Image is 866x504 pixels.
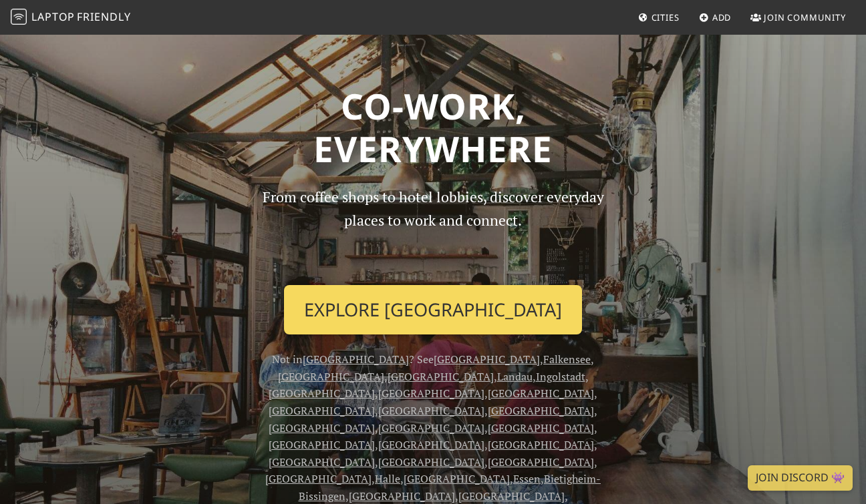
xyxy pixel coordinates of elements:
a: Cities [633,5,685,29]
a: [GEOGRAPHIC_DATA] [434,352,540,366]
a: [GEOGRAPHIC_DATA] [404,471,510,486]
a: [GEOGRAPHIC_DATA] [388,369,494,384]
a: [GEOGRAPHIC_DATA] [269,403,375,418]
a: [GEOGRAPHIC_DATA] [269,437,375,452]
a: Explore [GEOGRAPHIC_DATA] [284,285,582,334]
span: Add [712,11,732,23]
img: LaptopFriendly [11,9,27,25]
a: [GEOGRAPHIC_DATA] [269,386,375,401]
a: [GEOGRAPHIC_DATA] [265,471,372,486]
span: Join Community [764,11,846,23]
span: Cities [652,11,680,23]
a: [GEOGRAPHIC_DATA] [488,437,594,452]
a: [GEOGRAPHIC_DATA] [488,403,594,418]
a: [GEOGRAPHIC_DATA] [378,437,484,452]
a: [GEOGRAPHIC_DATA] [458,489,565,503]
a: Falkensee [543,352,591,366]
a: LaptopFriendly LaptopFriendly [11,6,131,29]
a: Ingolstadt [536,369,585,384]
span: Friendly [77,9,130,24]
span: Laptop [31,9,75,24]
a: [GEOGRAPHIC_DATA] [488,455,594,469]
a: [GEOGRAPHIC_DATA] [349,489,455,503]
a: Join Community [745,5,851,29]
a: [GEOGRAPHIC_DATA] [378,455,484,469]
a: Essen [513,471,541,486]
a: [GEOGRAPHIC_DATA] [488,421,594,435]
a: [GEOGRAPHIC_DATA] [488,386,594,401]
a: Landau [497,369,533,384]
a: [GEOGRAPHIC_DATA] [378,421,484,435]
a: [GEOGRAPHIC_DATA] [378,386,484,401]
a: Halle [375,471,400,486]
a: Add [694,5,737,29]
a: [GEOGRAPHIC_DATA] [269,421,375,435]
a: Join Discord 👾 [748,465,853,491]
a: [GEOGRAPHIC_DATA] [269,455,375,469]
h1: Co-work, Everywhere [60,85,806,170]
p: From coffee shops to hotel lobbies, discover everyday places to work and connect. [251,186,615,274]
a: [GEOGRAPHIC_DATA] [278,369,384,384]
a: Bietigheim-Bissingen [299,471,601,503]
a: [GEOGRAPHIC_DATA] [303,352,409,366]
a: [GEOGRAPHIC_DATA] [378,403,484,418]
